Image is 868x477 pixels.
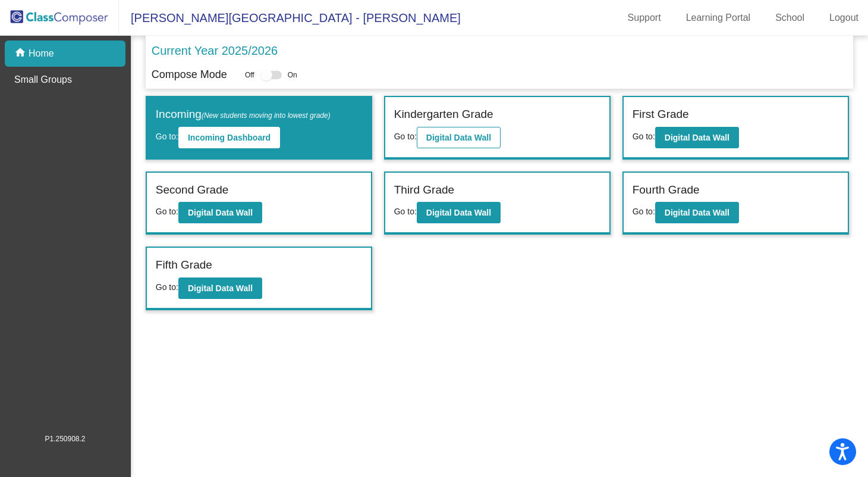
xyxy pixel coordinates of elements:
span: Off [245,70,254,80]
p: Small Groups [14,73,72,87]
span: [PERSON_NAME][GEOGRAPHIC_DATA] - [PERSON_NAME] [119,8,461,27]
label: Third Grade [394,182,454,199]
p: Current Year 2025/2026 [152,42,278,60]
label: First Grade [633,106,689,123]
label: Incoming [156,106,331,123]
b: Digital Data Wall [188,208,253,217]
span: Go to: [394,207,417,216]
a: Learning Portal [677,8,760,27]
b: Digital Data Wall [188,283,253,293]
button: Digital Data Wall [417,202,501,223]
span: On [288,70,297,80]
b: Digital Data Wall [665,208,729,217]
label: Fifth Grade [156,257,212,274]
button: Digital Data Wall [655,202,739,223]
span: Go to: [156,132,178,141]
mat-icon: home [14,46,29,61]
span: Go to: [633,132,655,141]
span: Go to: [156,207,178,216]
p: Home [29,46,54,61]
label: Kindergarten Grade [394,106,493,123]
b: Digital Data Wall [426,208,491,217]
button: Digital Data Wall [417,127,501,148]
span: Go to: [394,132,417,141]
span: Go to: [633,207,655,216]
span: (New students moving into lowest grade) [202,111,331,120]
button: Digital Data Wall [178,202,262,223]
p: Compose Mode [152,67,227,83]
label: Fourth Grade [633,182,700,199]
span: Go to: [156,282,178,292]
label: Second Grade [156,182,229,199]
a: School [766,8,814,27]
b: Incoming Dashboard [188,133,271,142]
button: Incoming Dashboard [178,127,280,148]
button: Digital Data Wall [178,278,262,299]
a: Support [618,8,671,27]
a: Logout [820,8,868,27]
b: Digital Data Wall [665,133,729,142]
button: Digital Data Wall [655,127,739,148]
b: Digital Data Wall [426,133,491,142]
